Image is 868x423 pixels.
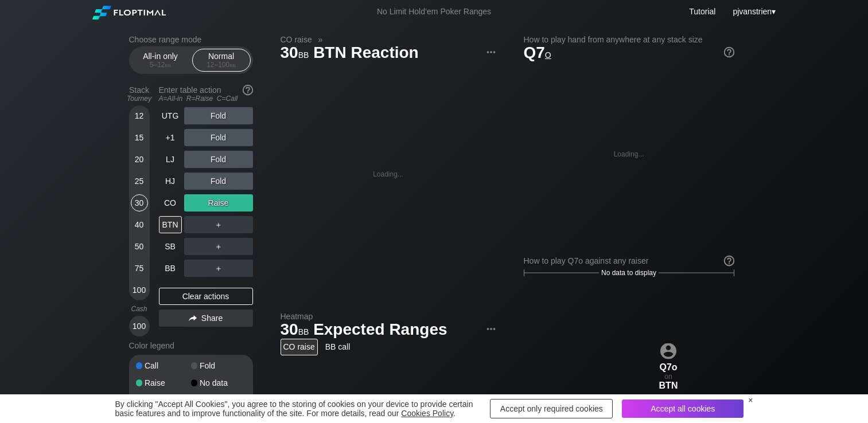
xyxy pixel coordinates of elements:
[159,81,253,107] div: Enter table action
[159,288,253,305] div: Clear actions
[124,81,154,107] div: Stack
[322,339,353,355] div: BB call
[115,399,481,418] div: By clicking "Accept All Cookies", you agree to the storing of cookies on your device to provide c...
[124,95,154,103] div: Tourney
[730,5,777,18] div: ▾
[131,260,148,277] div: 75
[159,260,182,277] div: BB
[131,151,148,168] div: 20
[281,312,496,321] h2: Heatmap
[490,399,613,418] div: Accept only required cookies
[136,362,191,370] div: Call
[197,61,246,69] div: 12 – 100
[184,260,253,277] div: ＋
[279,321,311,340] span: 30
[298,48,309,60] span: bb
[184,194,253,211] div: Raise
[184,238,253,255] div: ＋
[129,336,253,355] div: Color legend
[312,35,329,44] span: »
[748,395,753,405] div: ×
[191,362,246,370] div: Fold
[184,216,253,233] div: ＋
[524,256,734,265] div: How to play Q7o against any raiser
[524,35,734,44] h2: How to play hand from anywhere at any stack size
[136,379,191,387] div: Raise
[229,61,236,69] span: bb
[165,61,172,69] span: bb
[242,84,254,96] img: help.32db89a4.svg
[159,310,253,327] div: Share
[195,49,248,71] div: Normal
[689,7,715,16] a: Tutorial
[401,409,453,418] a: Cookies Policy
[159,95,253,103] div: A=All-in R=Raise C=Call
[131,216,148,233] div: 40
[298,324,309,337] span: bb
[545,48,551,60] span: o
[723,46,735,58] img: help.32db89a4.svg
[191,379,246,387] div: No data
[656,343,682,390] div: on
[601,269,656,277] span: No data to display
[656,380,682,390] div: BTN
[733,7,772,16] span: pjvanstrien
[159,216,182,233] div: BTN
[131,107,148,124] div: 12
[92,6,166,19] img: Floptimal logo
[524,44,551,61] span: Q7
[131,238,148,255] div: 50
[184,129,253,146] div: Fold
[134,49,187,71] div: All-in only
[281,320,496,339] h1: Expected Ranges
[159,238,182,255] div: SB
[485,46,497,58] img: ellipsis.fd386fe8.svg
[184,173,253,190] div: Fold
[159,151,182,168] div: LJ
[660,343,676,359] img: icon-avatar.b40e07d9.svg
[485,323,497,335] img: ellipsis.fd386fe8.svg
[137,61,185,69] div: 5 – 12
[279,34,314,45] span: CO raise
[184,107,253,124] div: Fold
[131,318,148,335] div: 100
[189,315,197,322] img: share.864f2f62.svg
[723,254,735,267] img: help.32db89a4.svg
[279,44,311,63] span: 30
[131,281,148,299] div: 100
[281,339,318,355] div: CO raise
[131,194,148,211] div: 30
[622,399,744,418] div: Accept all cookies
[312,44,421,63] span: BTN Reaction
[159,129,182,146] div: +1
[656,362,682,372] div: Q7o
[131,173,148,190] div: 25
[131,129,148,146] div: 15
[124,305,154,313] div: Cash
[159,107,182,124] div: UTG
[129,35,253,44] h2: Choose range mode
[373,170,403,178] div: Loading...
[159,194,182,211] div: CO
[360,7,508,19] div: No Limit Hold’em Poker Ranges
[184,151,253,168] div: Fold
[614,150,644,158] div: Loading...
[159,173,182,190] div: HJ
